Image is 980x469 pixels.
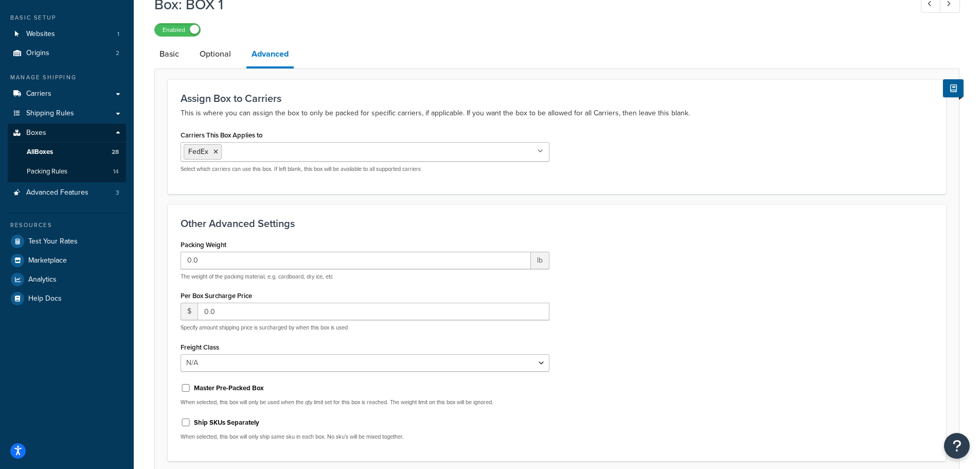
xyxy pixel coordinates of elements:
span: Advanced Features [26,188,88,197]
div: Basic Setup [8,13,126,22]
a: Marketplace [8,251,126,270]
span: Analytics [28,275,57,284]
a: Origins2 [8,44,126,63]
a: Carriers [8,84,126,103]
label: Carriers This Box Applies to [181,131,262,139]
a: Basic [154,42,184,66]
span: Packing Rules [27,167,67,176]
span: 14 [113,167,119,176]
a: Advanced Features3 [8,183,126,202]
li: Websites [8,25,126,44]
label: Ship SKUs Separately [194,418,259,427]
p: Select which carriers can use this box. If left blank, this box will be available to all supporte... [181,165,549,173]
a: Advanced [246,42,294,68]
span: lb [531,252,549,269]
span: 1 [117,30,119,39]
label: Freight Class [181,343,219,351]
span: Carriers [26,90,51,98]
a: Boxes [8,124,126,143]
div: Resources [8,221,126,230]
span: Help Docs [28,294,62,303]
label: Master Pre-Packed Box [194,384,264,393]
span: Marketplace [28,256,67,265]
span: Test Your Rates [28,237,78,246]
a: Optional [194,42,236,66]
p: When selected, this box will only ship same sku in each box. No sku's will be mixed together. [181,433,549,441]
a: AllBoxes28 [8,143,126,162]
label: Per Box Surcharge Price [181,292,252,300]
div: Manage Shipping [8,73,126,82]
a: Packing Rules14 [8,162,126,181]
li: Origins [8,44,126,63]
a: Shipping Rules [8,104,126,123]
button: Open Resource Center [944,433,970,459]
span: $ [181,303,198,320]
span: 2 [116,49,119,58]
span: 3 [116,188,119,197]
span: Websites [26,30,55,39]
span: 28 [112,148,119,157]
li: Packing Rules [8,162,126,181]
button: Show Help Docs [943,79,964,97]
li: Advanced Features [8,183,126,202]
label: Enabled [155,24,200,36]
p: When selected, this box will only be used when the qty limit set for this box is reached. The wei... [181,398,549,406]
h3: Assign Box to Carriers [181,93,933,104]
p: The weight of the packing material, e.g. cardboard, dry ice, etc [181,273,549,281]
a: Test Your Rates [8,232,126,251]
span: All Boxes [27,148,53,157]
span: Boxes [26,129,46,137]
li: Boxes [8,124,126,182]
span: Origins [26,49,49,58]
p: Specify amount shipping price is surcharged by when this box is used [181,324,549,332]
p: This is where you can assign the box to only be packed for specific carriers, if applicable. If y... [181,107,933,119]
a: Help Docs [8,289,126,308]
span: Shipping Rules [26,109,74,118]
label: Packing Weight [181,241,226,249]
a: Analytics [8,270,126,289]
h3: Other Advanced Settings [181,218,933,229]
span: FedEx [188,146,208,157]
a: Websites1 [8,25,126,44]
